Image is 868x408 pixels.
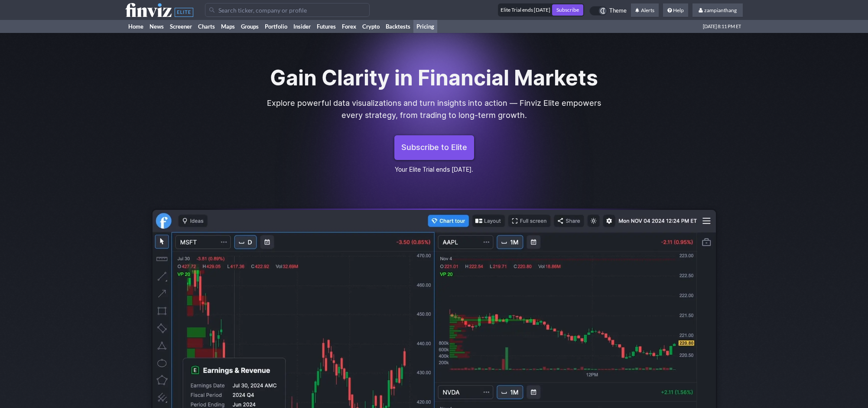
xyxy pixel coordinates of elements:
[383,20,413,33] a: Backtests
[7,165,861,174] p: Your Elite Trial ends [DATE].
[167,20,195,33] a: Screener
[262,20,290,33] a: Portfolio
[609,6,627,16] span: Theme
[339,20,359,33] a: Forex
[314,20,339,33] a: Futures
[238,20,262,33] a: Groups
[413,20,437,33] a: Pricing
[290,20,314,33] a: Insider
[401,142,467,153] span: Subscribe to Elite
[146,20,167,33] a: News
[692,3,743,17] a: zampianthang
[499,6,550,14] div: Elite Trial ends [DATE]
[663,3,688,17] a: Help
[394,135,474,160] a: Subscribe to Elite
[218,20,238,33] a: Maps
[552,4,583,16] a: Subscribe
[631,3,659,17] a: Alerts
[195,20,218,33] a: Charts
[359,20,383,33] a: Crypto
[704,7,737,13] span: zampianthang
[703,20,741,33] span: [DATE] 8:11 PM ET
[264,97,604,121] p: Explore powerful data visualizations and turn insights into action — Finviz Elite empowers every ...
[125,20,146,33] a: Home
[205,3,370,17] input: Search
[589,6,627,16] a: Theme
[270,68,598,88] h1: Gain Clarity in Financial Markets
